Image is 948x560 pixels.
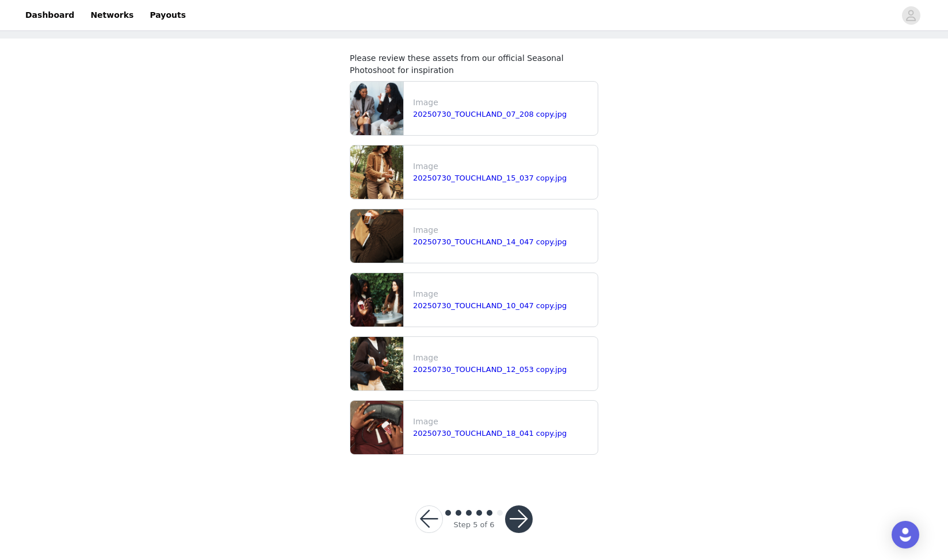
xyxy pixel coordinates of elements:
p: Image [413,288,593,300]
img: file [350,273,403,327]
img: file [350,145,403,199]
p: Image [413,416,593,428]
img: file [350,337,403,390]
a: Dashboard [18,2,81,28]
a: Payouts [143,2,193,28]
a: 20250730_TOUCHLAND_12_053 copy.jpg [413,365,567,374]
div: Open Intercom Messenger [892,521,919,549]
p: Image [413,97,593,109]
p: Image [413,224,593,236]
div: avatar [905,6,916,25]
a: 20250730_TOUCHLAND_07_208 copy.jpg [413,110,567,118]
a: 20250730_TOUCHLAND_10_047 copy.jpg [413,301,567,310]
h4: Please review these assets from our official Seasonal Photoshoot for inspiration [350,52,598,76]
a: 20250730_TOUCHLAND_15_037 copy.jpg [413,174,567,182]
a: Networks [83,2,140,28]
p: Image [413,352,593,364]
img: file [350,82,403,135]
img: file [350,209,403,263]
img: file [350,401,403,454]
a: 20250730_TOUCHLAND_14_047 copy.jpg [413,237,567,246]
p: Image [413,160,593,172]
a: 20250730_TOUCHLAND_18_041 copy.jpg [413,429,567,438]
div: Step 5 of 6 [453,519,494,531]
